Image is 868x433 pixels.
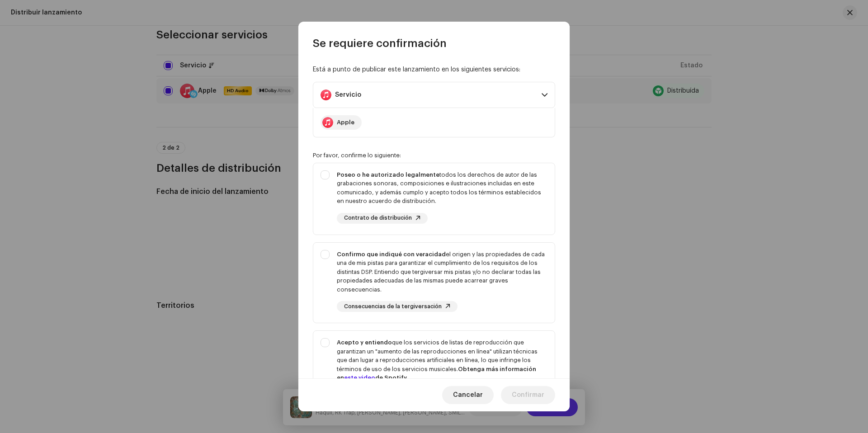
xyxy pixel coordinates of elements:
[313,242,555,324] p-togglebutton: Confirmo que indiqué con veracidadel origen y las propiedades de cada una de mis pistas para gara...
[337,338,547,382] div: que los servicios de listas de reproducción que garantizan un "aumento de las reproducciones en l...
[313,65,555,75] div: Está a punto de publicar este lanzamiento en los siguientes servicios:
[344,375,375,381] a: este video
[335,91,361,99] div: Servicio
[512,386,544,404] span: Confirmar
[344,215,412,221] span: Contrato de distribución
[337,251,446,257] strong: Confirmo que indiqué con veracidad
[442,386,494,404] button: Cancelar
[313,163,555,235] p-togglebutton: Poseo o he autorizado legalmentetodos los derechos de autor de las grabaciones sonoras, composici...
[313,152,555,159] div: Por favor, confirme lo siguiente:
[313,108,555,137] p-accordion-content: Servicio
[313,36,447,51] span: Se requiere confirmación
[344,304,442,310] span: Consecuencias de la tergiversación
[337,339,392,345] strong: Acepto y entiendo
[501,386,555,404] button: Confirmar
[337,250,547,294] div: el origen y las propiedades de cada una de mis pistas para garantizar el cumplimiento de los requ...
[453,386,483,404] span: Cancelar
[337,170,547,206] div: todos los derechos de autor de las grabaciones sonoras, composiciones e ilustraciones incluidas e...
[313,82,555,108] p-accordion-header: Servicio
[313,330,555,426] p-togglebutton: Acepto y entiendoque los servicios de listas de reproducción que garantizan un "aumento de las re...
[337,172,439,178] strong: Poseo o he autorizado legalmente
[337,119,354,126] div: Apple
